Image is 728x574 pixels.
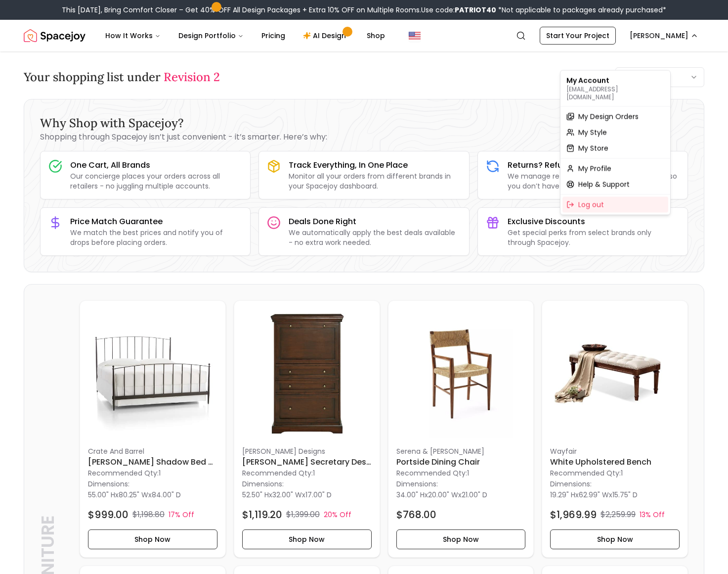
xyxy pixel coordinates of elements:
span: Help & Support [578,180,630,190]
a: My Profile [562,161,668,177]
span: My Design Orders [578,112,639,122]
div: My Account [562,73,668,104]
a: My Store [562,141,668,156]
div: [PERSON_NAME] [560,70,671,215]
a: My Design Orders [562,109,668,125]
span: My Store [578,143,608,153]
span: Log out [578,200,604,210]
a: Help & Support [562,177,668,192]
span: My Style [578,128,607,138]
p: [EMAIL_ADDRESS][DOMAIN_NAME] [566,86,664,101]
a: My Style [562,125,668,141]
span: My Profile [578,164,611,174]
